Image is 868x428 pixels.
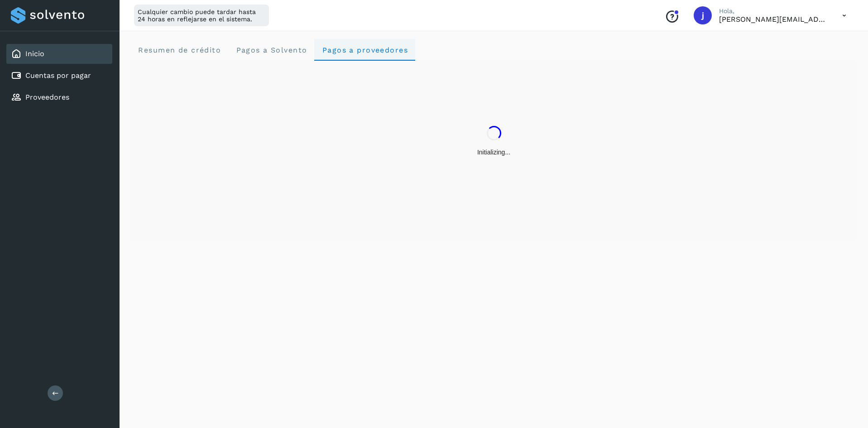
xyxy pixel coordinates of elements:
span: Pagos a Solvento [235,46,307,54]
div: Cuentas por pagar [6,66,112,86]
a: Proveedores [25,93,69,101]
div: Inicio [6,44,112,64]
div: Cualquier cambio puede tardar hasta 24 horas en reflejarse en el sistema. [134,5,269,26]
span: Resumen de crédito [138,46,221,54]
p: jonathan@99minutos.com [719,15,828,24]
p: Hola, [719,7,828,15]
a: Cuentas por pagar [25,71,91,80]
span: Pagos a proveedores [321,46,408,54]
a: Inicio [25,49,44,58]
div: Proveedores [6,87,112,107]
